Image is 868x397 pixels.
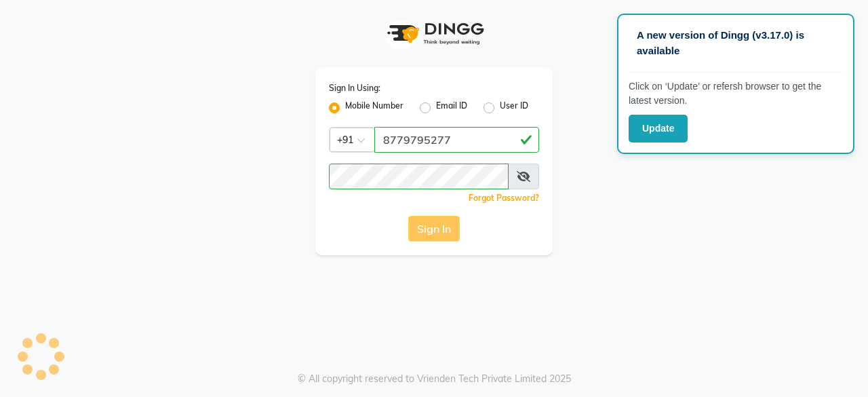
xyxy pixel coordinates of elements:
[469,193,539,203] a: Forgot Password?
[380,14,488,54] img: logo1.svg
[374,127,539,153] input: Username
[500,100,528,116] label: User ID
[637,28,835,58] p: A new version of Dingg (v3.17.0) is available
[345,100,403,116] label: Mobile Number
[329,82,380,94] label: Sign In Using:
[436,100,467,116] label: Email ID
[329,164,509,189] input: Username
[629,79,843,108] p: Click on ‘Update’ or refersh browser to get the latest version.
[629,115,688,143] button: Update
